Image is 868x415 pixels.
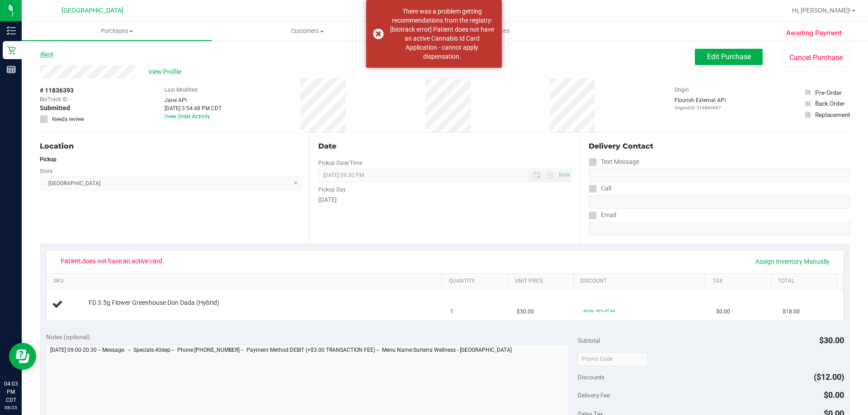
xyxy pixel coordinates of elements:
span: View Profile [148,67,184,77]
label: Pickup Date/Time [318,159,362,167]
p: 08/23 [4,404,18,411]
label: Call [589,182,611,195]
span: $0.00 [824,390,844,400]
span: # 11836393 [40,86,74,95]
input: Promo Code [578,352,648,366]
div: Date [318,141,571,152]
label: Email [589,209,616,222]
span: Hi, [PERSON_NAME]! [792,7,851,14]
span: $30.00 [517,308,534,316]
span: Subtotal [578,337,600,344]
span: FD 3.5g Flower Greenhouse Don Dada (Hybrid) [89,298,219,307]
inline-svg: Retail [7,46,16,55]
span: $30.00 [819,336,844,345]
label: Text Message [589,155,639,168]
p: Original ID: 316860687 [675,104,726,111]
inline-svg: Reports [7,65,16,74]
button: Cancel Purchase [782,49,850,66]
a: Quantity [449,278,504,285]
div: Jane API [165,96,222,104]
label: Store [40,167,52,175]
span: ($12.00) [814,372,844,382]
span: Awaiting Payment [786,28,842,38]
label: Origin [675,86,689,94]
span: Edit Purchase [707,52,751,61]
span: Purchases [22,27,212,35]
span: Needs review [52,115,84,123]
a: Total [778,278,833,285]
label: Last Modified [165,86,198,94]
div: Flourish External API [675,96,726,111]
div: Delivery Contact [589,141,850,152]
inline-svg: Inventory [7,26,16,35]
p: 04:03 PM CDT [4,380,18,404]
span: 1 [450,308,453,316]
div: There was a problem getting recommendations from the registry: [biotrack error] Patient does not ... [389,7,495,61]
span: [GEOGRAPHIC_DATA] [61,7,123,14]
label: Pickup Day [318,186,346,194]
input: Format: (999) 999-9999 [589,195,850,209]
span: $18.00 [783,308,800,316]
a: View Order Activity [165,113,210,120]
span: Notes (optional) [46,333,90,340]
div: [DATE] [318,195,571,205]
div: Replacement [815,110,850,119]
iframe: Resource center [9,343,36,370]
span: Delivery Fee [578,392,610,399]
span: Discounts [578,369,604,385]
div: [DATE] 3:54:48 PM CDT [165,104,222,112]
a: Unit Price [515,278,570,285]
a: Purchases [22,22,212,41]
a: Assign Inventory Manually [750,254,835,269]
span: BioTrack ID: [40,95,69,103]
span: Submitted [40,103,70,113]
span: 40dep: 40% off line [583,308,615,313]
a: Tax [712,278,768,285]
button: Edit Purchase [695,49,763,65]
span: Customers [212,27,402,35]
a: SKU [53,278,438,285]
a: Customers [212,22,402,41]
div: Back Order [815,99,845,108]
strong: Pickup [40,156,57,163]
input: Format: (999) 999-9999 [589,168,850,182]
span: Patient does not have an active card. [55,254,170,268]
span: $0.00 [716,308,730,316]
div: Pre-Order [815,88,842,97]
span: - [71,95,72,103]
a: Discount [580,278,702,285]
div: Location [40,141,302,152]
a: Back [40,51,53,57]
